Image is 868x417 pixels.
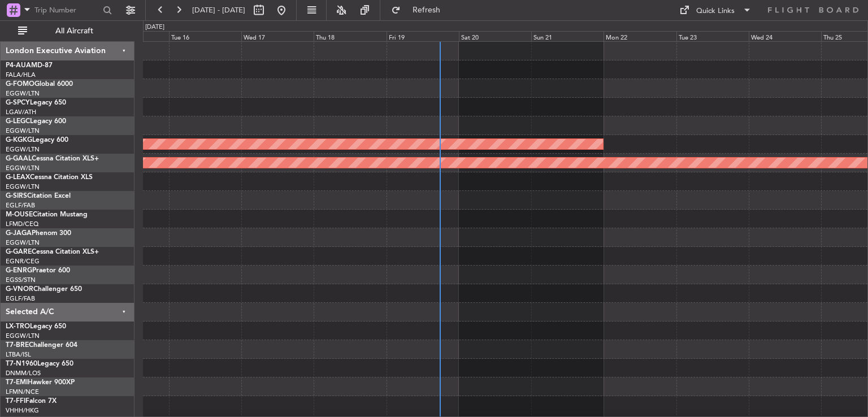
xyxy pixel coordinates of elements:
a: EGLF/FAB [6,294,35,303]
a: P4-AUAMD-87 [6,62,53,69]
span: T7-EMI [6,379,28,386]
a: EGNR/CEG [6,257,40,266]
a: EGGW/LTN [6,89,40,98]
span: G-KGKG [6,137,32,144]
a: G-KGKGLegacy 600 [6,137,68,144]
div: Sat 20 [459,31,531,41]
a: EGGW/LTN [6,183,40,191]
a: LFMN/NCE [6,388,39,396]
span: T7-N1960 [6,360,37,367]
a: EGGW/LTN [6,145,40,154]
a: G-LEGCLegacy 600 [6,118,66,125]
span: G-SIRS [6,193,27,199]
a: G-SPCYLegacy 650 [6,99,66,106]
a: G-SIRSCitation Excel [6,193,71,199]
span: G-SPCY [6,99,30,106]
a: LX-TROLegacy 650 [6,323,66,330]
input: Trip Number [34,2,99,19]
button: Refresh [386,1,454,19]
a: LTBA/ISL [6,350,31,359]
a: T7-N1960Legacy 650 [6,360,73,367]
a: T7-EMIHawker 900XP [6,379,75,386]
span: Refresh [403,6,450,14]
a: G-GARECessna Citation XLS+ [6,249,99,255]
span: [DATE] - [DATE] [192,5,245,15]
a: DNMM/LOS [6,369,41,377]
span: G-LEAX [6,174,30,181]
button: Quick Links [674,1,757,19]
div: Tue 23 [676,31,749,41]
a: EGLF/FAB [6,201,35,210]
span: G-JAGA [6,230,32,237]
span: P4-AUA [6,62,31,69]
div: Thu 18 [314,31,386,41]
div: [DATE] [145,23,164,32]
div: Wed 17 [241,31,314,41]
div: Sun 21 [531,31,604,41]
span: G-GARE [6,249,32,255]
a: EGGW/LTN [6,127,40,135]
span: G-ENRG [6,267,32,274]
div: Mon 22 [604,31,676,41]
a: G-LEAXCessna Citation XLS [6,174,93,181]
a: FALA/HLA [6,71,36,79]
a: G-VNORChallenger 650 [6,286,82,293]
div: Quick Links [696,6,735,17]
a: EGGW/LTN [6,332,40,340]
div: Wed 24 [749,31,821,41]
a: G-FOMOGlobal 6000 [6,81,73,88]
a: LGAV/ATH [6,108,36,116]
span: G-VNOR [6,286,33,293]
span: T7-FFI [6,398,25,405]
span: LX-TRO [6,323,30,330]
a: G-GAALCessna Citation XLS+ [6,155,99,162]
span: M-OUSE [6,211,33,218]
div: Tue 16 [169,31,241,41]
a: EGSS/STN [6,276,36,284]
a: EGGW/LTN [6,164,40,172]
span: T7-BRE [6,342,29,349]
a: G-ENRGPraetor 600 [6,267,70,274]
span: G-LEGC [6,118,30,125]
a: T7-FFIFalcon 7X [6,398,57,405]
div: Fri 19 [387,31,459,41]
span: All Aircraft [29,27,119,35]
a: LFMD/CEQ [6,220,38,228]
a: T7-BREChallenger 604 [6,342,77,349]
a: G-JAGAPhenom 300 [6,230,71,237]
a: M-OUSECitation Mustang [6,211,88,218]
a: VHHH/HKG [6,406,39,415]
span: G-GAAL [6,155,32,162]
button: All Aircraft [12,22,123,40]
span: G-FOMO [6,81,34,88]
a: EGGW/LTN [6,238,40,247]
